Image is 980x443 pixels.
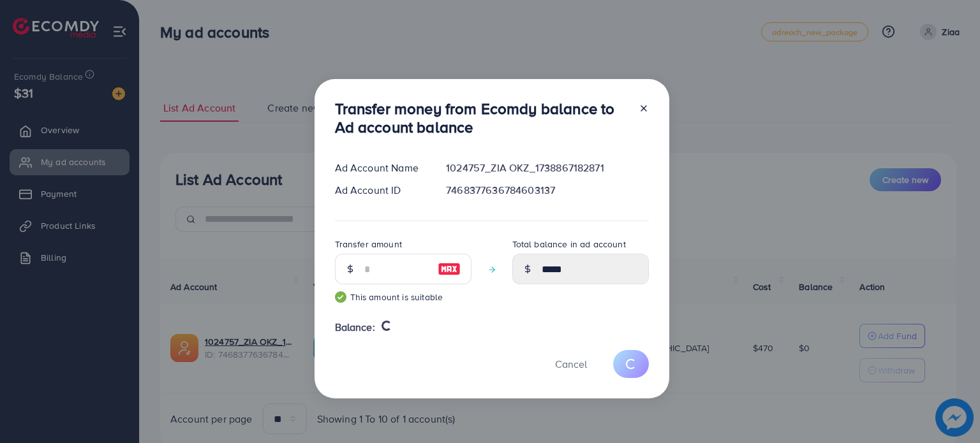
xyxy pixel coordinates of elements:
label: Transfer amount [335,238,402,251]
img: image [438,261,461,277]
label: Total balance in ad account [512,238,626,251]
div: 1024757_ZIA OKZ_1738867182871 [436,161,658,175]
div: Ad Account Name [325,161,436,175]
span: Cancel [555,357,587,371]
div: 7468377636784603137 [436,183,658,198]
img: guide [335,291,346,303]
button: Cancel [539,350,603,377]
h3: Transfer money from Ecomdy balance to Ad account balance [335,99,628,136]
span: Balance: [335,320,375,335]
div: Ad Account ID [325,183,436,198]
small: This amount is suitable [335,291,471,303]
